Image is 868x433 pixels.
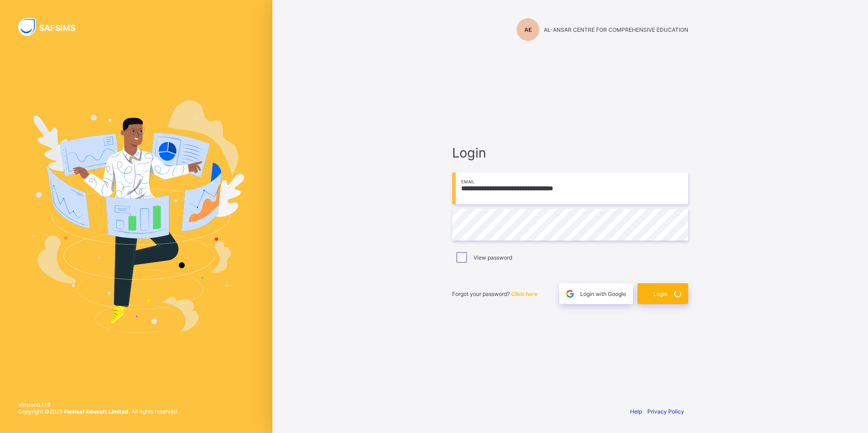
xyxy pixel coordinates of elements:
[473,254,512,261] label: View password
[18,401,178,408] span: Version 0.1.19
[28,100,244,333] img: Hero Image
[64,408,130,415] strong: Flexisaf Edusoft Limited.
[653,290,667,297] span: Login
[647,408,684,415] a: Privacy Policy
[18,408,178,415] span: Copyright © 2025 All rights reserved.
[630,408,642,415] a: Help
[452,290,538,297] span: Forgot your password?
[452,145,688,161] span: Login
[580,290,626,297] span: Login with Google
[524,26,532,33] span: AE
[565,289,575,299] img: google.396cfc9801f0270233282035f929180a.svg
[18,18,86,36] img: SAFSIMS Logo
[511,290,538,297] a: Click here
[544,26,688,33] span: AL-ANSAR CENTRE FOR COMPREHENSIVE EDUCATION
